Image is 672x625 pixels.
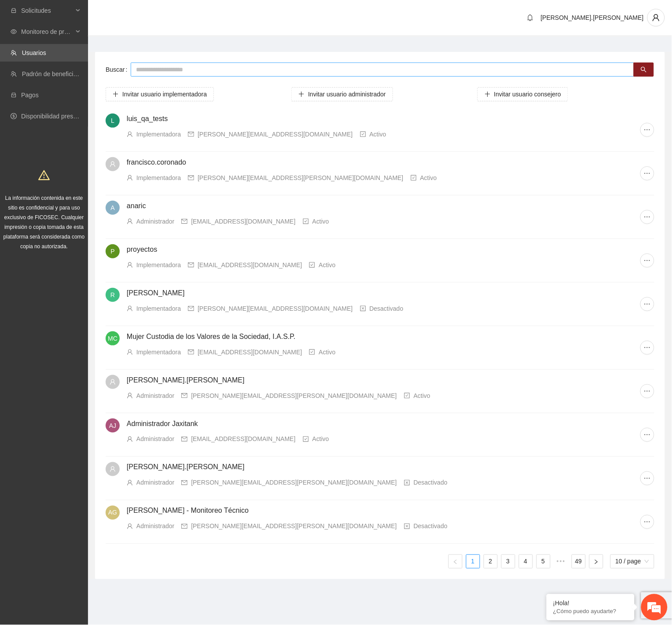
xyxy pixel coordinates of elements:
h4: Administrador Jaxitank [127,419,640,429]
div: Activo [319,347,335,357]
span: [PERSON_NAME].[PERSON_NAME] [541,14,644,21]
span: Solicitudes [21,2,73,19]
div: [PERSON_NAME][EMAIL_ADDRESS][PERSON_NAME][DOMAIN_NAME] [191,522,397,531]
a: 3 [502,555,515,568]
div: Activo [370,129,386,139]
span: user [127,175,133,181]
a: [PERSON_NAME] [127,289,185,297]
div: Activo [414,391,430,401]
li: 4 [519,555,533,569]
div: Implementadora [136,260,181,270]
span: ellipsis [641,126,654,133]
div: Administrador [136,522,174,531]
span: MC [108,331,118,346]
div: Desactivado [414,478,448,488]
div: Activo [312,217,329,226]
div: [PERSON_NAME][EMAIL_ADDRESS][PERSON_NAME][DOMAIN_NAME] [191,391,397,401]
span: ellipsis [641,518,654,526]
span: Monitoreo de proyectos [21,23,73,40]
button: right [589,555,603,569]
span: mail [188,262,194,268]
span: warning [38,169,50,181]
span: close-square [404,523,410,529]
span: ellipsis [641,213,654,221]
button: ellipsis [640,471,654,485]
span: check-square [404,393,410,399]
button: left [448,555,463,569]
div: Activo [420,173,437,183]
span: ellipsis [641,170,654,177]
a: francisco.coronado [127,158,186,166]
a: luis_qa_tests [127,115,168,122]
div: [EMAIL_ADDRESS][DOMAIN_NAME] [198,347,302,357]
button: ellipsis [640,123,654,137]
a: 1 [466,555,480,568]
h4: [PERSON_NAME] - Monitoreo Técnico [127,506,640,516]
div: [EMAIL_ADDRESS][DOMAIN_NAME] [198,260,302,270]
button: search [634,62,654,77]
span: mail [181,480,187,486]
span: Invitar usuario administrador [308,89,386,99]
a: 49 [572,555,585,568]
span: L [111,114,114,128]
div: [EMAIL_ADDRESS][DOMAIN_NAME] [191,217,295,226]
span: bell [524,14,537,21]
a: proyectos [127,246,157,253]
span: check-square [309,349,315,355]
span: ellipsis [641,431,654,438]
span: mail [188,175,194,181]
h4: anaric [127,201,640,211]
span: AG [108,506,117,520]
span: user [127,218,133,224]
div: Implementadora [136,129,181,139]
li: 5 [536,555,551,569]
div: Activo [319,260,335,270]
div: Implementadora [136,304,181,313]
span: user [110,379,116,385]
span: user [127,393,133,399]
li: 1 [466,555,480,569]
li: Previous Page [448,555,463,569]
span: ••• [554,555,568,569]
span: Estamos en línea. [51,118,121,206]
span: R [110,288,115,302]
div: Administrador [136,434,174,444]
div: Desactivado [370,304,404,313]
li: Next 5 Pages [554,555,568,569]
button: plusInvitar usuario implementadora [106,87,214,101]
span: inbox [11,7,17,14]
span: check-square [303,218,309,224]
button: ellipsis [640,297,654,311]
span: user [127,131,133,137]
span: ellipsis [641,344,654,351]
span: plus [113,91,119,98]
span: mail [181,436,187,442]
button: ellipsis [640,254,654,268]
button: ellipsis [640,210,654,224]
button: user [647,9,665,26]
a: Usuarios [22,49,46,56]
span: ellipsis [641,388,654,395]
span: right [594,559,599,565]
span: mail [181,218,187,224]
span: user [127,262,133,268]
span: user [127,349,133,355]
div: Administrador [136,391,174,401]
div: [EMAIL_ADDRESS][DOMAIN_NAME] [191,434,295,444]
div: [PERSON_NAME][EMAIL_ADDRESS][DOMAIN_NAME] [198,129,353,139]
li: 49 [572,555,586,569]
div: ¡Hola! [553,600,628,607]
div: Desactivado [414,522,448,531]
span: plus [298,91,305,98]
span: user [110,161,116,167]
li: 2 [484,555,498,569]
span: mail [188,305,194,312]
textarea: Escriba su mensaje y pulse “Intro” [4,240,168,271]
div: Chatee con nosotros ahora [46,45,148,56]
span: ellipsis [641,475,654,482]
div: [PERSON_NAME][EMAIL_ADDRESS][DOMAIN_NAME] [198,304,353,313]
button: ellipsis [640,515,654,529]
span: A [110,201,114,215]
span: Invitar usuario consejero [494,89,562,99]
span: ellipsis [641,301,654,308]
